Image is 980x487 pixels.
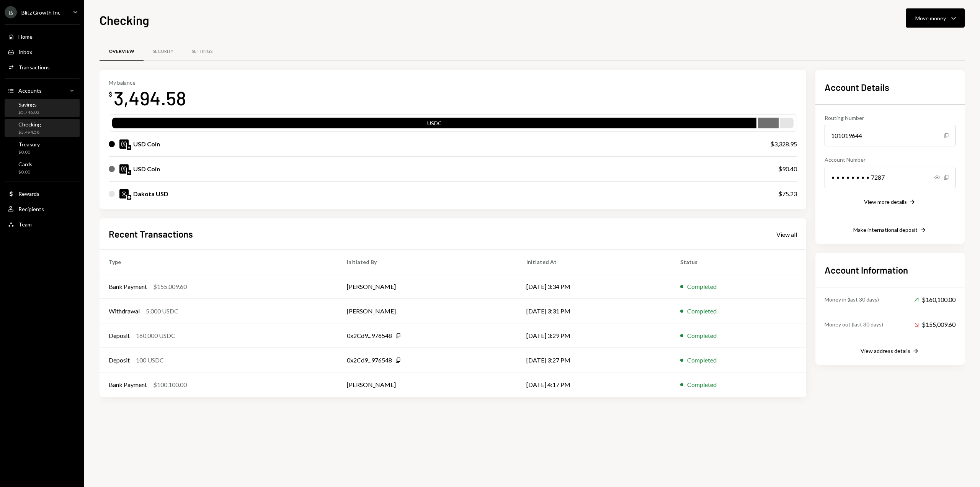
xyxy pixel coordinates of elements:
div: Transactions [18,64,50,71]
div: Savings [18,101,39,108]
div: Security [153,48,173,55]
a: Treasury$0.00 [5,139,80,157]
div: USD Coin [133,164,160,174]
button: Make international deposit [853,226,927,234]
div: Overview [109,48,134,55]
div: $0.00 [18,149,40,156]
a: Inbox [5,45,80,59]
div: Dakota USD [133,189,168,198]
div: 3,494.58 [114,86,186,110]
th: Type [100,250,338,274]
td: [PERSON_NAME] [338,299,517,323]
div: $3,328.95 [770,139,797,149]
div: Routing Number [825,114,955,122]
div: Rewards [18,190,39,197]
div: $155,009.60 [153,282,187,291]
a: Overview [100,42,144,61]
div: Home [18,33,33,40]
div: $90.40 [778,164,797,174]
div: 101019644 [825,125,955,146]
img: USDC [119,164,129,174]
div: Team [18,221,32,228]
div: Money in (last 30 days) [825,295,879,303]
a: Cards$0.00 [5,159,80,177]
div: • • • • • • • • 7287 [825,167,955,188]
div: Completed [687,356,717,365]
h2: Recent Transactions [109,228,193,240]
div: Completed [687,331,717,340]
div: Checking [18,121,41,128]
div: Cards [18,161,33,167]
div: $0.00 [18,169,33,175]
div: Settings [192,48,212,55]
img: DKUSD [119,189,129,198]
button: View address details [861,347,920,356]
img: USDC [119,139,129,149]
div: Move money [915,14,946,22]
div: Make international deposit [853,226,918,233]
div: $155,009.60 [914,320,955,329]
div: Completed [687,307,717,316]
div: 100 USDC [136,356,164,365]
div: $ [109,90,112,98]
div: Deposit [109,356,130,365]
a: Transactions [5,60,80,74]
a: Team [5,217,80,231]
div: $75.23 [778,189,797,198]
a: Accounts [5,84,80,97]
div: View more details [864,198,907,205]
a: Settings [183,42,222,61]
a: Home [5,30,80,43]
button: Move money [906,8,965,28]
a: Savings$5,746.03 [5,99,80,117]
div: 0x2Cd9...976548 [347,356,392,365]
div: Money out (last 30 days) [825,320,883,328]
div: Bank Payment [109,282,147,291]
div: Bank Payment [109,380,147,389]
div: View all [776,231,797,238]
div: Inbox [18,49,32,55]
a: View all [776,230,797,238]
div: View address details [861,348,910,354]
div: Blitz Growth Inc [21,9,60,16]
div: Accounts [18,87,42,94]
img: avalanche-mainnet [127,170,131,175]
th: Initiated At [517,250,671,274]
div: Recipients [18,206,44,212]
div: $160,100.00 [914,295,955,304]
a: Recipients [5,202,80,216]
div: Account Number [825,156,955,164]
img: ethereum-mainnet [127,145,131,150]
div: 160,000 USDC [136,331,175,340]
div: 0x2Cd9...976548 [347,331,392,340]
a: Checking$3,494.58 [5,119,80,137]
h1: Checking [100,12,149,28]
button: View more details [864,198,916,207]
div: $3,494.58 [18,129,41,136]
th: Initiated By [338,250,517,274]
div: Withdrawal [109,307,140,316]
div: 5,000 USDC [146,307,178,316]
div: B [5,6,17,18]
div: Completed [687,282,717,291]
td: [DATE] 3:34 PM [517,274,671,299]
td: [DATE] 4:17 PM [517,372,671,397]
div: My balance [109,79,186,86]
a: Security [144,42,183,61]
h2: Account Information [825,264,955,276]
img: base-mainnet [127,195,131,200]
a: Rewards [5,187,80,200]
td: [DATE] 3:31 PM [517,299,671,323]
div: $5,746.03 [18,109,39,116]
div: Treasury [18,141,40,148]
div: Deposit [109,331,130,340]
td: [DATE] 3:29 PM [517,323,671,348]
td: [PERSON_NAME] [338,274,517,299]
div: Completed [687,380,717,389]
td: [PERSON_NAME] [338,372,517,397]
h2: Account Details [825,81,955,93]
td: [DATE] 3:27 PM [517,348,671,372]
div: USD Coin [133,139,160,149]
th: Status [671,250,806,274]
div: $100,100.00 [153,380,187,389]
